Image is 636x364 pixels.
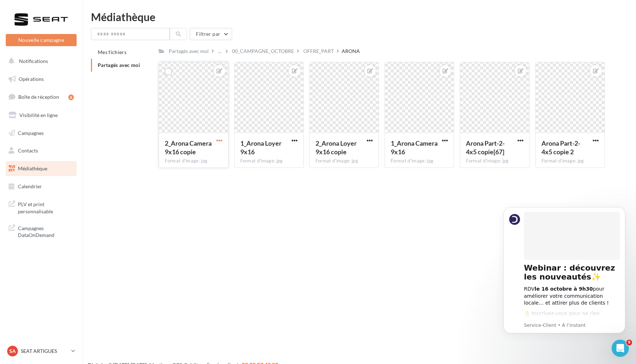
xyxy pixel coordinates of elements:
span: Mes fichiers [98,49,126,55]
span: Contacts [18,147,38,154]
div: 6 [68,94,74,100]
button: Notifications [4,54,75,69]
span: Opérations [19,76,44,82]
button: Nouvelle campagne [6,34,77,46]
div: Format d'image: jpg [466,158,523,164]
div: ARONA [342,48,360,55]
div: Format d'image: jpg [165,158,222,164]
a: Opérations [4,72,78,87]
span: Partagés avec moi [98,62,140,68]
span: Arona Part-2-4x5 copie 2 [541,139,580,156]
span: Arona Part-2-4x5 copie[67] [466,139,505,156]
span: Calendrier [18,183,42,189]
span: 1_Arona Camera 9x16 [391,139,438,156]
div: ... [217,46,223,56]
a: Campagnes DataOnDemand [4,220,78,242]
span: Visibilité en ligne [19,112,58,118]
span: SA [9,348,16,355]
a: Calendrier [4,179,78,194]
div: Format d'image: jpg [240,158,298,164]
span: Médiathèque [18,165,47,171]
button: Filtrer par [190,28,232,40]
span: 9 [626,340,632,345]
a: PLV et print personnalisable [4,196,78,218]
span: Campagnes [18,130,44,136]
div: Médiathèque [91,11,627,22]
a: Médiathèque [4,161,78,176]
span: PLV et print personnalisable [18,199,74,215]
span: 2_Arona Camera 9x16 copie [165,139,212,156]
a: Contacts [4,143,78,158]
span: 2_Arona Loyer 9x16 copie [315,139,357,156]
span: Campagnes DataOnDemand [18,223,74,239]
span: Boîte de réception [18,94,59,100]
div: Format d'image: jpg [541,158,599,164]
p: SEAT ARTIGUES [21,348,68,355]
div: Format d'image: jpg [391,158,448,164]
a: Campagnes [4,126,78,141]
span: 1_Arona Loyer 9x16 [240,139,281,156]
iframe: Intercom notifications message [493,198,636,360]
div: Format d'image: jpg [315,158,373,164]
a: SA SEAT ARTIGUES [6,344,77,358]
div: 00_CAMPAGNE_OCTOBRE [232,48,294,55]
div: OFFRE_PART [303,48,334,55]
a: Boîte de réception6 [4,89,78,105]
span: Notifications [19,58,48,64]
div: Partagés avec moi [169,48,209,55]
iframe: Intercom live chat [612,340,629,357]
a: Visibilité en ligne [4,108,78,123]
